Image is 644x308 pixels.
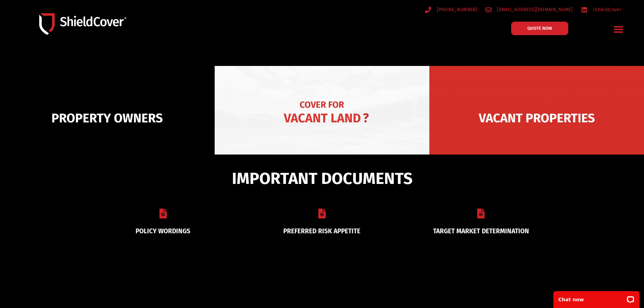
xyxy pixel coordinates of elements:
a: [PHONE_NUMBER] [425,5,477,14]
a: [EMAIL_ADDRESS][DOMAIN_NAME] [485,5,573,14]
span: [EMAIL_ADDRESS][DOMAIN_NAME] [495,5,573,14]
span: QUOTE NOW [527,26,552,30]
a: PREFERRED RISK APPETITE [283,227,360,235]
a: TARGET MARKET DETERMINATION [433,227,529,235]
img: Shield-Cover-Underwriting-Australia-logo-full [39,13,126,34]
span: /shieldcover [591,5,621,14]
span: IMPORTANT DOCUMENTS [232,172,412,185]
a: POLICY WORDINGS [136,227,190,235]
span: [PHONE_NUMBER] [435,5,477,14]
a: /shieldcover [581,5,621,14]
iframe: LiveChat chat widget [549,287,644,308]
div: Menu Toggle [611,21,627,37]
a: QUOTE NOW [511,22,568,35]
img: Vacant Land liability cover [215,66,429,170]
